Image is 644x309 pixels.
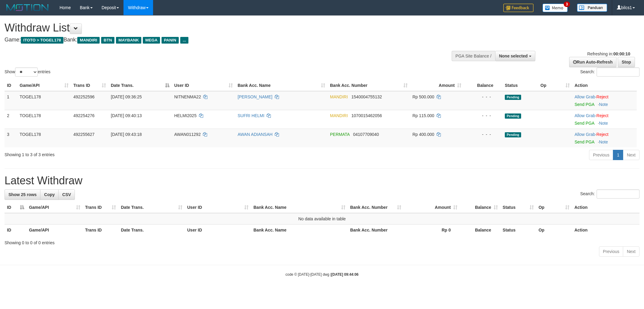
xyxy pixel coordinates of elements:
[5,175,639,187] h1: Latest Withdraw
[27,225,83,236] th: Game/API
[162,37,179,44] span: PANIN
[572,225,639,236] th: Action
[116,37,141,44] span: MAYBANK
[596,132,608,137] a: Reject
[575,113,595,118] a: Allow Grab
[15,67,38,77] select: Showentries
[5,3,50,12] img: MOTION_logo.png
[238,132,273,137] a: AWAN ADIANSAH
[404,225,460,236] th: Rp 0
[412,132,434,137] span: Rp 400.000
[73,94,95,99] span: 492252596
[251,225,348,236] th: Bank Acc. Name
[575,102,594,107] a: Send PGA
[596,113,608,118] a: Reject
[330,113,348,118] span: MANDIRI
[505,95,521,100] span: Pending
[118,202,185,213] th: Date Trans.: activate to sort column ascending
[502,80,538,91] th: Status
[83,202,119,213] th: Trans ID: activate to sort column ascending
[572,202,639,213] th: Action
[5,129,17,147] td: 3
[404,202,460,213] th: Amount: activate to sort column ascending
[185,202,251,213] th: User ID: activate to sort column ascending
[351,94,382,99] span: Copy 1540004755132 to clipboard
[599,121,608,126] a: Note
[111,113,142,118] span: [DATE] 09:40:13
[143,37,160,44] span: MEGA
[328,80,410,91] th: Bank Acc. Number: activate to sort column ascending
[466,131,500,137] div: - - -
[111,132,142,137] span: [DATE] 09:43:18
[466,94,500,100] div: - - -
[351,113,382,118] span: Copy 1070015462056 to clipboard
[464,80,502,91] th: Balance
[500,225,536,236] th: Status
[618,57,635,67] a: Stop
[410,80,464,91] th: Amount: activate to sort column ascending
[575,132,596,137] span: ·
[575,113,596,118] span: ·
[5,37,423,43] h4: Game: Bank:
[572,91,637,110] td: ·
[597,189,639,199] input: Search:
[5,91,17,110] td: 1
[73,113,95,118] span: 492254276
[101,37,114,44] span: BTN
[572,110,637,129] td: ·
[27,202,83,213] th: Game/API: activate to sort column ascending
[21,37,63,44] span: ITOTO > TOGEL178
[575,140,594,144] a: Send PGA
[564,2,570,7] span: 3
[17,129,71,147] td: TOGEL178
[599,246,623,257] a: Previous
[111,94,142,99] span: [DATE] 09:36:25
[580,67,639,77] label: Search:
[58,189,75,200] a: CSV
[83,225,119,236] th: Trans ID
[286,272,359,277] small: code © [DATE]-[DATE] dwg |
[580,189,639,199] label: Search:
[180,37,188,44] span: ...
[5,149,264,158] div: Showing 1 to 3 of 3 entries
[330,94,348,99] span: MANDIRI
[460,225,500,236] th: Balance
[5,22,423,34] h1: Withdraw List
[5,67,50,77] label: Show entries
[71,80,108,91] th: Trans ID: activate to sort column ascending
[572,129,637,147] td: ·
[499,54,528,58] span: None selected
[623,150,639,160] a: Next
[577,4,607,12] img: panduan.png
[17,80,71,91] th: Game/API: activate to sort column ascending
[538,80,572,91] th: Op: activate to sort column ascending
[599,140,608,144] a: Note
[73,132,95,137] span: 492255627
[569,57,617,67] a: Run Auto-Refresh
[536,225,572,236] th: Op
[466,113,500,119] div: - - -
[452,51,495,61] div: PGA Site Balance /
[575,121,594,126] a: Send PGA
[235,80,328,91] th: Bank Acc. Name: activate to sort column ascending
[575,94,596,99] span: ·
[238,94,272,99] a: [PERSON_NAME]
[185,225,251,236] th: User ID
[596,94,608,99] a: Reject
[44,192,55,197] span: Copy
[599,102,608,107] a: Note
[505,132,521,137] span: Pending
[17,91,71,110] td: TOGEL178
[623,246,639,257] a: Next
[62,192,71,197] span: CSV
[495,51,535,61] button: None selected
[251,202,348,213] th: Bank Acc. Name: activate to sort column ascending
[330,132,350,137] span: PERMATA
[543,4,568,12] img: Button%20Memo.svg
[575,94,595,99] a: Allow Grab
[613,51,630,56] strong: 00:00:10
[348,202,404,213] th: Bank Acc. Number: activate to sort column ascending
[5,110,17,129] td: 2
[412,113,434,118] span: Rp 115.000
[505,113,521,119] span: Pending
